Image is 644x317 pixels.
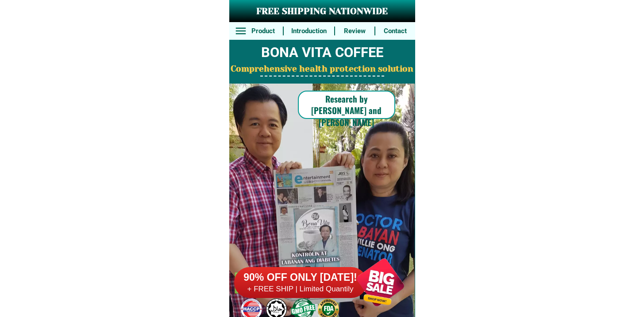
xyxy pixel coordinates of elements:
h6: Review [340,26,370,36]
h6: 90% OFF ONLY [DATE]! [234,271,367,284]
h6: + FREE SHIP | Limited Quantily [234,284,367,294]
h2: BONA VITA COFFEE [229,42,415,63]
h2: Comprehensive health protection solution [229,63,415,76]
h3: FREE SHIPPING NATIONWIDE [229,5,415,18]
h6: Product [248,26,278,36]
h6: Introduction [288,26,329,36]
h6: Research by [PERSON_NAME] and [PERSON_NAME] [298,93,395,128]
h6: Contact [380,26,410,36]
